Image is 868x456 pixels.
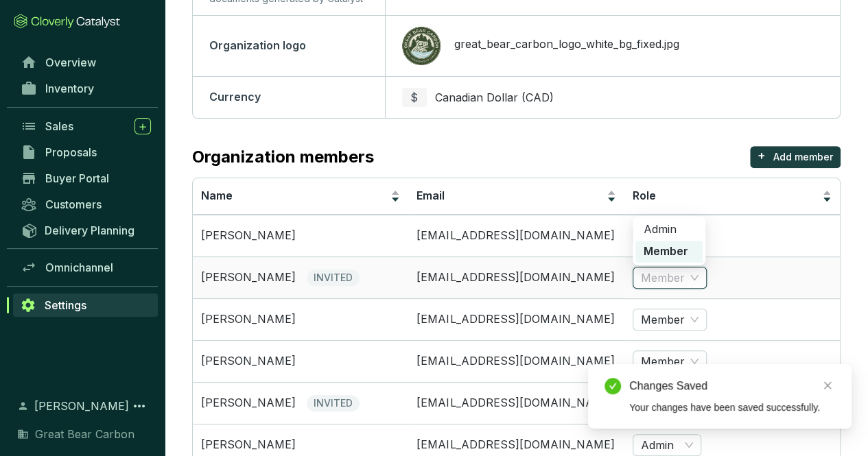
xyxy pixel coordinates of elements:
[408,340,624,382] td: jpallant@greatbearcarbon.ca
[201,354,296,369] p: [PERSON_NAME]
[644,244,694,259] div: Member
[417,189,445,202] span: Email
[408,215,624,256] td: zheath@greatbearcarbon.ca
[201,189,233,202] span: Name
[14,115,158,138] a: Sales
[14,141,158,164] a: Proposals
[201,228,296,243] p: [PERSON_NAME]
[641,267,699,288] span: Member
[35,426,134,442] span: Great Bear Carbon
[45,298,86,312] span: Settings
[408,298,624,340] td: llau@greatbearcarbon.ca
[201,437,296,453] p: [PERSON_NAME]
[45,145,97,159] span: Proposals
[410,89,418,106] span: $
[823,381,832,390] span: close
[635,219,703,241] div: Admin
[45,82,94,95] span: Inventory
[14,167,158,190] a: Buyer Portal
[45,197,102,211] span: Customers
[635,241,703,263] div: Member
[644,222,694,237] div: Admin
[629,400,835,415] div: Your changes have been saved successfully.
[641,309,699,330] span: Member
[605,378,621,394] span: check-circle
[307,269,360,286] span: INVITED
[14,193,158,216] a: Customers
[14,77,158,100] a: Inventory
[402,27,441,65] img: logo
[14,256,158,279] a: Omnichannel
[758,146,766,165] p: +
[633,189,656,202] span: Role
[209,38,306,52] span: Organization logo
[14,219,158,241] a: Delivery Planning
[408,382,624,424] td: doxley@greatbearcarbon.ca
[820,378,835,393] a: Close
[209,90,261,104] span: Currency
[408,256,624,298] td: pstewart@greatbearcarbon.ca
[45,119,73,133] span: Sales
[307,395,360,411] span: INVITED
[641,435,693,455] span: Admin
[629,378,835,394] div: Changes Saved
[45,56,96,69] span: Overview
[773,150,833,164] p: Add member
[201,396,296,411] p: [PERSON_NAME]
[34,398,129,414] span: [PERSON_NAME]
[192,146,374,168] p: Organization members
[45,171,109,185] span: Buyer Portal
[45,224,134,237] span: Delivery Planning
[435,91,554,104] span: Canadian Dollar (CAD)
[201,312,296,327] p: [PERSON_NAME]
[13,293,158,317] a: Settings
[641,351,699,372] span: Member
[45,261,113,274] span: Omnichannel
[201,270,296,285] p: [PERSON_NAME]
[750,146,841,168] button: +Add member
[454,37,679,55] span: great_bear_carbon_logo_white_bg_fixed.jpg
[14,51,158,74] a: Overview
